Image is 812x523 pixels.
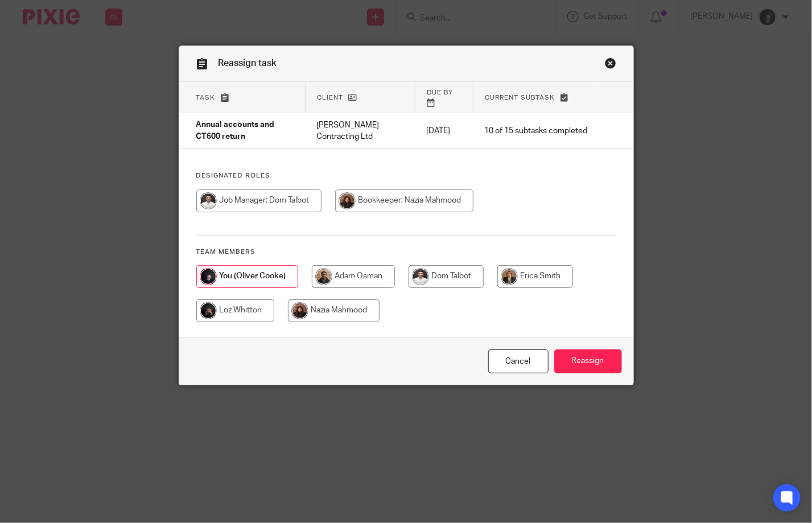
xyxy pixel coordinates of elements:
a: Close this dialog window [605,57,616,73]
span: Annual accounts and CT600 return [196,121,275,141]
h4: Team members [196,248,616,257]
span: Due by [427,89,453,96]
span: Current subtask [485,94,555,101]
span: Client [317,94,343,101]
span: Task [196,94,216,101]
td: 10 of 15 subtasks completed [473,113,599,149]
h4: Designated Roles [196,171,616,180]
p: [DATE] [426,125,461,137]
p: [PERSON_NAME] Contracting Ltd [317,120,404,143]
a: Close this dialog window [488,349,549,374]
input: Reassign [554,349,622,374]
span: Reassign task [219,59,277,68]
